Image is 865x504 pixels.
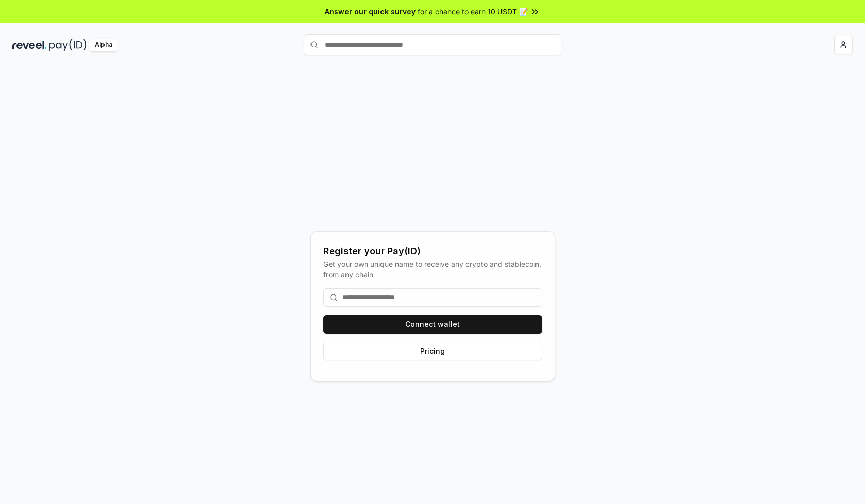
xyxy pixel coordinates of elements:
[323,342,542,360] button: Pricing
[323,315,542,334] button: Connect wallet
[12,39,47,51] img: reveel_dark
[49,39,87,51] img: pay_id
[89,39,118,51] div: Alpha
[418,6,528,17] span: for a chance to earn 10 USDT 📝
[323,244,542,258] div: Register your Pay(ID)
[325,6,416,17] span: Answer our quick survey
[323,258,542,280] div: Get your own unique name to receive any crypto and stablecoin, from any chain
